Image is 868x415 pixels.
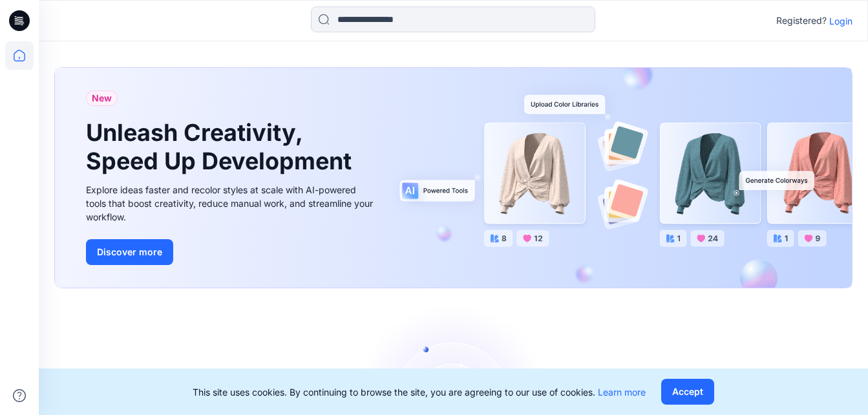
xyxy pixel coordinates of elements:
a: Learn more [598,387,646,398]
button: Accept [661,379,714,405]
p: Login [829,14,852,28]
p: Registered? [776,13,827,28]
p: This site uses cookies. By continuing to browse the site, you are agreeing to our use of cookies. [193,385,646,399]
button: Discover more [86,239,173,265]
div: Explore ideas faster and recolor styles at scale with AI-powered tools that boost creativity, red... [86,183,377,224]
span: New [92,90,112,106]
a: Discover more [86,239,377,265]
h1: Unleash Creativity, Speed Up Development [86,119,357,175]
